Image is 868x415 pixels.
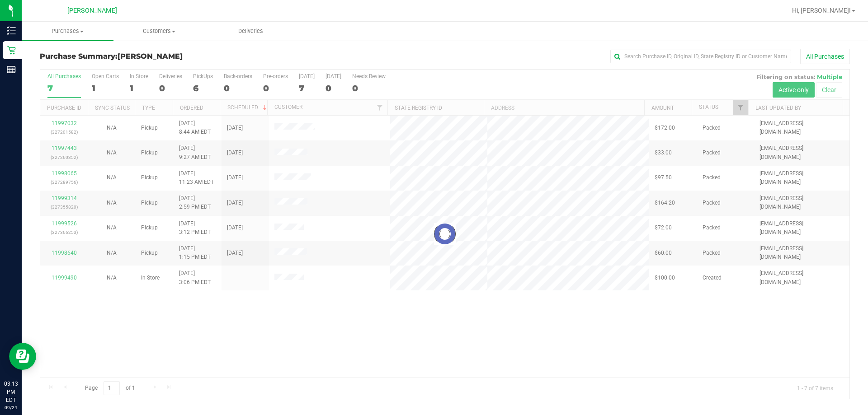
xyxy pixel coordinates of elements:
[205,22,297,41] a: Deliveries
[9,343,36,370] iframe: Resource center
[226,27,275,35] span: Deliveries
[40,52,310,61] h3: Purchase Summary:
[610,50,791,63] input: Search Purchase ID, Original ID, State Registry ID or Customer Name...
[67,7,117,14] span: [PERSON_NAME]
[114,27,205,35] span: Customers
[7,26,16,35] inline-svg: Inventory
[113,22,205,41] a: Customers
[7,65,16,74] inline-svg: Reports
[800,49,850,64] button: All Purchases
[792,7,851,14] span: Hi, [PERSON_NAME]!
[7,46,16,55] inline-svg: Retail
[22,22,113,41] a: Purchases
[118,52,183,61] span: [PERSON_NAME]
[4,380,18,404] p: 03:13 PM EDT
[22,27,113,35] span: Purchases
[4,404,18,411] p: 09/24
